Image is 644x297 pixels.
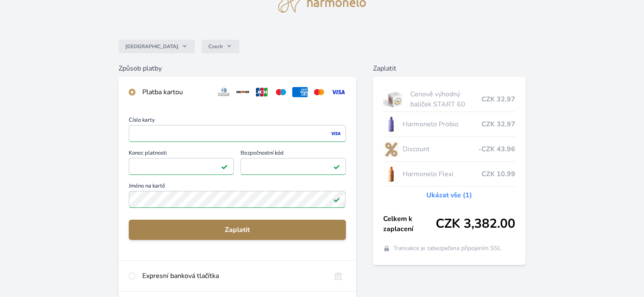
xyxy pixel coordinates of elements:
[383,89,407,110] img: start.jpg
[119,40,195,53] button: [GEOGRAPHIC_DATA]
[383,139,399,160] img: discount-lo.png
[402,119,481,129] span: Harmonelo Probio
[402,144,478,154] span: Discount
[119,63,356,74] h6: Způsob platby
[383,114,399,135] img: CLEAN_PROBIO_se_stinem_x-lo.jpg
[383,163,399,185] img: CLEAN_FLEXI_se_stinem_x-hi_(1)-lo.jpg
[221,163,228,170] img: Platné pole
[311,87,327,97] img: mc.svg
[330,271,346,281] img: onlineBanking_CZ.svg
[129,117,345,125] span: Číslo karty
[292,87,308,97] img: amex.svg
[142,271,323,281] div: Expresní banková tlačítka
[135,225,339,235] span: Zaplatit
[235,87,251,97] img: discover.svg
[133,161,230,172] iframe: Iframe pro datum vypršení platnosti
[393,244,501,253] span: Transakce je zabezpečena připojením SSL
[402,169,481,179] span: Harmonelo Flexi
[202,40,239,53] button: Czech
[254,87,270,97] img: jcb.svg
[410,89,481,109] span: Cenově výhodný balíček START 60
[129,183,345,191] span: Jméno na kartě
[436,216,515,232] span: CZK 3,382.00
[129,191,345,208] input: Jméno na kartěPlatné pole
[244,161,342,172] iframe: Iframe pro bezpečnostní kód
[333,163,340,170] img: Platné pole
[481,94,515,104] span: CZK 32.97
[129,220,345,240] button: Zaplatit
[383,214,436,234] span: Celkem k zaplacení
[208,43,223,50] span: Czech
[333,196,340,203] img: Platné pole
[481,169,515,179] span: CZK 10.99
[216,87,232,97] img: diners.svg
[426,190,472,200] a: Ukázat vše (1)
[330,130,341,137] img: visa
[125,43,178,50] span: [GEOGRAPHIC_DATA]
[142,87,209,97] div: Platba kartou
[129,150,234,158] span: Konec platnosti
[481,119,515,129] span: CZK 32.97
[330,87,346,97] img: visa.svg
[240,150,345,158] span: Bezpečnostní kód
[478,144,515,154] span: -CZK 43.96
[273,87,289,97] img: maestro.svg
[373,63,525,74] h6: Zaplatit
[133,128,342,139] iframe: Iframe pro číslo karty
